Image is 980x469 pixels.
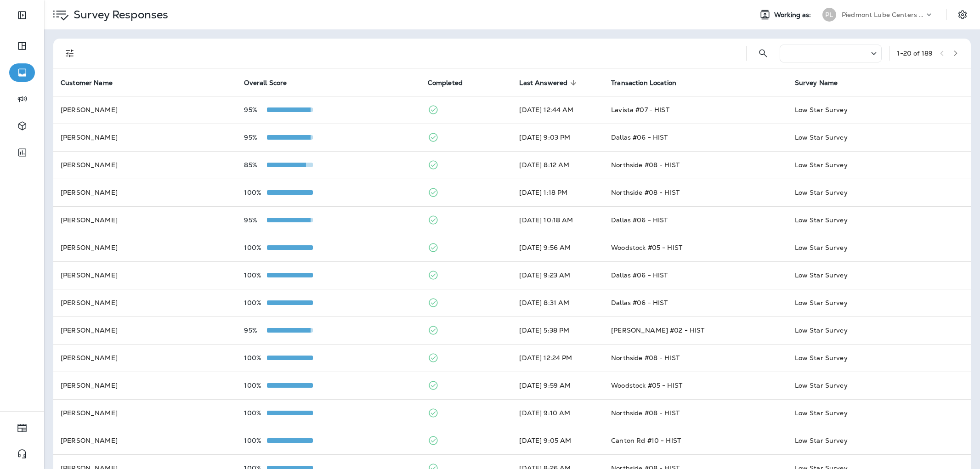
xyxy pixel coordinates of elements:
td: [PERSON_NAME] [53,399,237,427]
td: Low Star Survey [787,151,971,179]
td: [DATE] 9:59 AM [512,372,604,399]
td: Northside #08 - HIST [604,399,787,427]
span: Last Answered [519,79,567,87]
td: Northside #08 - HIST [604,344,787,372]
p: 100% [244,409,267,417]
span: Completed [428,79,475,87]
td: Low Star Survey [787,234,971,261]
button: Filters [61,44,79,62]
span: Survey Name [795,79,850,87]
td: [PERSON_NAME] [53,96,237,124]
span: Working as: [774,11,813,19]
p: Piedmont Lube Centers LLC [842,11,924,18]
td: [DATE] 8:12 AM [512,151,604,179]
td: [DATE] 12:24 PM [512,344,604,372]
p: 100% [244,437,267,444]
td: Dallas #06 - HIST [604,206,787,234]
button: Settings [954,6,971,23]
p: Survey Responses [70,8,168,22]
p: 95% [244,134,267,141]
td: [DATE] 9:05 AM [512,427,604,454]
td: [DATE] 5:38 PM [512,316,604,344]
td: Low Star Survey [787,399,971,427]
td: Dallas #06 - HIST [604,124,787,151]
td: [DATE] 9:03 PM [512,124,604,151]
td: Low Star Survey [787,344,971,372]
span: Transaction Location [611,79,688,87]
p: 95% [244,106,267,113]
p: 100% [244,354,267,362]
button: Expand Sidebar [9,6,35,24]
span: Customer Name [61,79,113,87]
td: Low Star Survey [787,316,971,344]
td: Dallas #06 - HIST [604,289,787,316]
td: [PERSON_NAME] [53,234,237,261]
td: [DATE] 12:44 AM [512,96,604,124]
p: 100% [244,189,267,196]
span: Overall Score [244,79,287,87]
td: [PERSON_NAME] [53,344,237,372]
td: [PERSON_NAME] #02 - HIST [604,316,787,344]
td: [PERSON_NAME] [53,179,237,206]
td: [PERSON_NAME] [53,206,237,234]
p: 100% [244,244,267,251]
p: 100% [244,271,267,279]
td: Low Star Survey [787,96,971,124]
td: Low Star Survey [787,427,971,454]
span: Transaction Location [611,79,676,87]
td: [PERSON_NAME] [53,151,237,179]
p: 95% [244,216,267,224]
td: [DATE] 9:56 AM [512,234,604,261]
td: [DATE] 1:18 PM [512,179,604,206]
td: [PERSON_NAME] [53,124,237,151]
span: Customer Name [61,79,125,87]
span: Completed [428,79,463,87]
p: 85% [244,161,267,169]
td: Woodstock #05 - HIST [604,234,787,261]
span: Overall Score [244,79,299,87]
td: [DATE] 9:10 AM [512,399,604,427]
td: Lavista #07 - HIST [604,96,787,124]
td: [PERSON_NAME] [53,261,237,289]
td: Woodstock #05 - HIST [604,372,787,399]
td: Northside #08 - HIST [604,151,787,179]
div: 1 - 20 of 189 [897,50,933,57]
td: [DATE] 9:23 AM [512,261,604,289]
button: Search Survey Responses [754,44,772,62]
td: Dallas #06 - HIST [604,261,787,289]
td: Low Star Survey [787,179,971,206]
td: [PERSON_NAME] [53,289,237,316]
p: 100% [244,382,267,389]
td: [PERSON_NAME] [53,427,237,454]
span: Last Answered [519,79,579,87]
td: [PERSON_NAME] [53,316,237,344]
td: Low Star Survey [787,206,971,234]
span: Survey Name [795,79,838,87]
p: 95% [244,327,267,334]
td: Northside #08 - HIST [604,179,787,206]
td: [PERSON_NAME] [53,372,237,399]
td: Low Star Survey [787,261,971,289]
td: [DATE] 8:31 AM [512,289,604,316]
p: 100% [244,299,267,306]
div: PL [822,8,836,22]
td: Low Star Survey [787,372,971,399]
td: Low Star Survey [787,124,971,151]
td: [DATE] 10:18 AM [512,206,604,234]
td: Low Star Survey [787,289,971,316]
td: Canton Rd #10 - HIST [604,427,787,454]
